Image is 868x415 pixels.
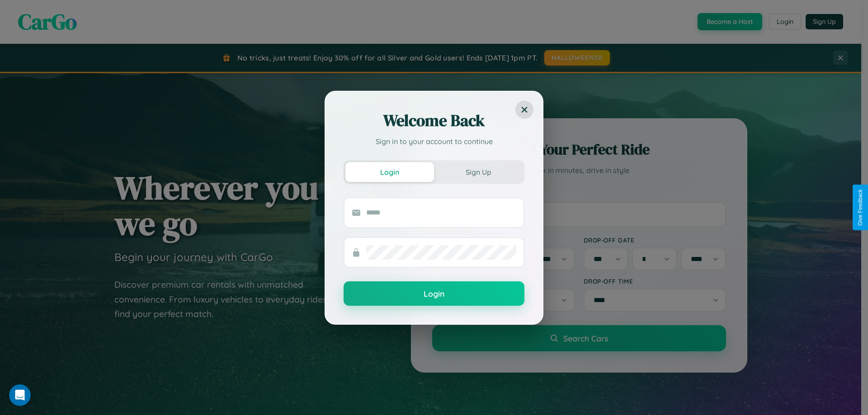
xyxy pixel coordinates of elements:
[434,162,523,182] button: Sign Up
[9,384,31,406] iframe: Intercom live chat
[344,110,524,131] h2: Welcome Back
[344,136,524,147] p: Sign in to your account to continue
[857,189,863,226] div: Give Feedback
[345,162,434,182] button: Login
[344,281,524,306] button: Login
